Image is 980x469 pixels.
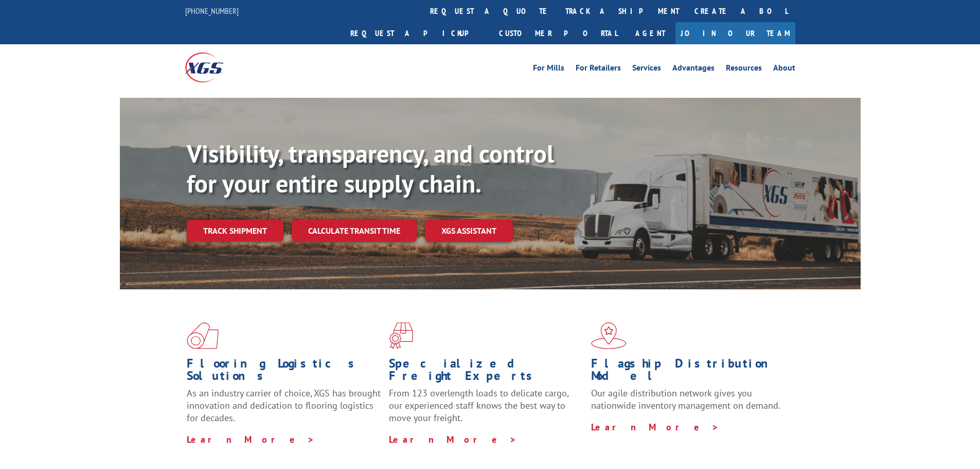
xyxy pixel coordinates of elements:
b: Visibility, transparency, and control for your entire supply chain. [187,137,554,199]
img: xgs-icon-flagship-distribution-model-red [591,322,627,349]
h1: Flagship Distribution Model [591,357,786,387]
a: Track shipment [187,220,283,241]
a: Learn More > [187,433,315,445]
a: For Mills [533,64,564,75]
a: Learn More > [591,421,719,433]
a: Advantages [672,64,715,75]
a: XGS ASSISTANT [425,220,513,242]
img: xgs-icon-total-supply-chain-intelligence-red [187,322,219,349]
a: Join Our Team [675,22,795,44]
a: Resources [726,64,762,75]
a: Learn More > [389,433,517,445]
a: Agent [625,22,675,44]
a: About [773,64,795,75]
a: For Retailers [576,64,621,75]
a: Request a pickup [343,22,491,44]
a: Calculate transit time [292,220,417,242]
h1: Flooring Logistics Solutions [187,357,381,387]
img: xgs-icon-focused-on-flooring-red [389,322,413,349]
a: [PHONE_NUMBER] [185,6,239,16]
a: Customer Portal [491,22,625,44]
h1: Specialized Freight Experts [389,357,583,387]
a: Services [632,64,661,75]
p: From 123 overlength loads to delicate cargo, our experienced staff knows the best way to move you... [389,387,583,433]
span: Our agile distribution network gives you nationwide inventory management on demand. [591,387,780,411]
span: As an industry carrier of choice, XGS has brought innovation and dedication to flooring logistics... [187,387,381,424]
